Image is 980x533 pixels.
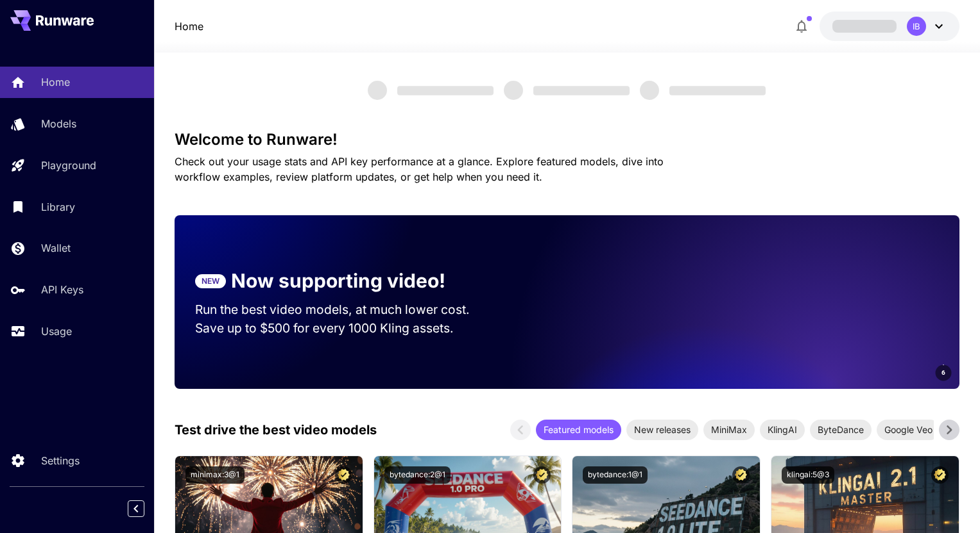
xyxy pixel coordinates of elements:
span: Featured models [536,423,621,436]
div: ByteDance [810,420,872,440]
p: Playground [41,158,96,173]
p: Models [41,116,76,131]
span: KlingAI [760,423,805,436]
div: Collapse sidebar [137,497,154,520]
button: Certified Model – Vetted for best performance and includes a commercial license. [335,466,352,484]
button: minimax:3@1 [185,466,245,484]
nav: breadcrumb [175,19,203,34]
a: Home [175,19,203,34]
p: Now supporting video! [231,266,445,295]
button: Certified Model – Vetted for best performance and includes a commercial license. [732,466,750,484]
p: Test drive the best video models [175,420,377,439]
p: Run the best video models, at much lower cost. [195,300,494,319]
p: Library [41,199,75,215]
button: Certified Model – Vetted for best performance and includes a commercial license. [931,466,949,484]
span: 6 [941,368,945,377]
button: IB [820,12,959,41]
p: Settings [41,453,80,468]
p: API Keys [41,282,83,297]
button: bytedance:1@1 [583,466,648,484]
span: Check out your usage stats and API key performance at a glance. Explore featured models, dive int... [175,155,664,183]
div: IB [907,17,926,36]
div: KlingAI [760,420,805,440]
p: NEW [202,275,219,287]
div: Featured models [536,420,621,440]
h3: Welcome to Runware! [175,131,959,149]
button: Collapse sidebar [128,500,144,517]
p: Home [41,74,70,90]
div: MiniMax [703,420,755,440]
button: Certified Model – Vetted for best performance and includes a commercial license. [533,466,551,484]
span: MiniMax [703,423,755,436]
p: Wallet [41,240,71,256]
button: klingai:5@3 [782,466,834,484]
p: Usage [41,324,72,339]
span: ByteDance [810,423,872,436]
button: bytedance:2@1 [384,466,451,484]
div: New releases [626,420,698,440]
p: Save up to $500 for every 1000 Kling assets. [195,319,494,338]
div: Google Veo [877,420,940,440]
span: Google Veo [877,423,940,436]
span: New releases [626,423,698,436]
